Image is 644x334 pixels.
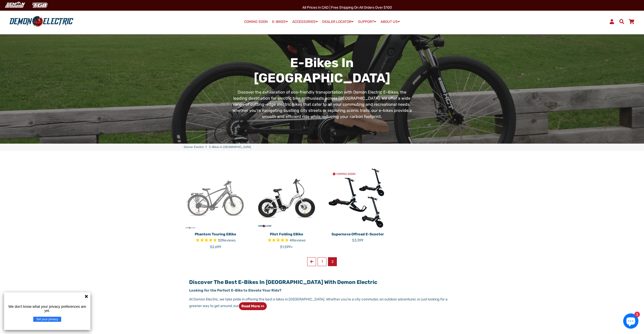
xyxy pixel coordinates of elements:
p: Supernova Offroad E-Scooter [326,232,389,237]
span: E-Bikes in [GEOGRAPHIC_DATA] [209,145,251,149]
p: At Demon Electric, we take pride in offering the best e bikes in [GEOGRAPHIC_DATA]. Whether you’r... [189,297,455,310]
a: DEALER LOCATOR [320,18,355,25]
p: Pilot Folding eBike [255,232,318,237]
a: ACCESSORIES [290,18,320,25]
img: Demon Electric [3,1,27,9]
span: Rated 5.0 out of 5 stars 4 reviews [255,238,318,244]
h1: E-Bikes in [GEOGRAPHIC_DATA] [231,55,413,86]
a: Phantom Touring eBike Rated 4.8 out of 5 stars 32 reviews $2,699 [184,230,247,250]
strong: Read more >> [241,304,264,308]
img: Demon Electric logo [8,15,75,28]
p: We don't know what your privacy preferences are yet. [6,305,88,313]
span: Rated 4.8 out of 5 stars 32 reviews [184,238,247,244]
span: COMING SOON! [336,172,356,176]
span: Discover the exhilaration of eco-friendly transportation with Demon Electric E-Bikes, the leading... [232,90,412,119]
span: All Prices in CAD | Free shipping on all orders over $100 [302,5,392,10]
a: 1 [318,257,326,266]
span: 4 reviews [290,238,306,242]
strong: Looking for the Perfect E-Bike to Elevate Your Ride? [189,288,281,293]
img: TGB Canada [29,1,50,9]
span: 2 [328,257,337,266]
span: $2,699 [210,245,221,249]
a: E-BIKES [270,18,290,25]
p: Phantom Touring eBike [184,232,247,237]
span: $3,399 [352,238,363,242]
img: Pilot Folding eBike - Demon Electric [255,166,318,230]
a: Pilot Folding eBike Rated 5.0 out of 5 stars 4 reviews $1,599+ [255,230,318,250]
span: Reviews [292,238,306,242]
a: Supernova Offroad E-Scooter $3,399 [326,230,389,243]
h2: Discover the Best E-Bikes in [GEOGRAPHIC_DATA] with Demon Electric [189,279,455,285]
a: Demon Electric [184,145,204,149]
a: COMING SOON [242,18,270,25]
inbox-online-store-chat: Shopify online store chat [622,313,640,330]
span: 32 reviews [218,238,236,242]
img: Phantom Touring eBike - Demon Electric [184,166,247,230]
span: Reviews [222,238,236,242]
a: ABOUT US [379,18,402,25]
img: Supernova Offroad E-Scooter [326,166,389,230]
span: $1,599+ [280,245,293,249]
a: Supernova Offroad E-Scooter COMING SOON! [326,166,389,230]
a: SUPPORT [356,18,378,25]
button: Set your privacy [33,317,61,322]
